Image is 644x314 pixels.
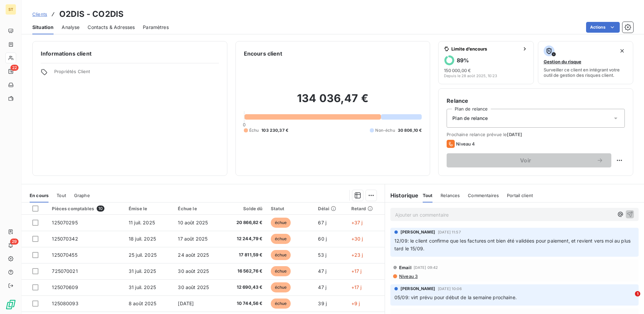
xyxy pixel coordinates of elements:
span: 10 744,56 € [227,300,263,307]
span: 18 juil. 2025 [129,236,156,242]
span: 125070609 [52,284,78,290]
h6: Encours client [244,50,282,58]
span: Échu [249,127,259,133]
span: 05/09: virt prévu pour début de la semaine prochaine. [394,294,517,300]
span: 11 juil. 2025 [129,220,155,225]
span: 39 j [318,301,327,306]
span: 20 866,82 € [227,219,263,226]
span: Commentaires [468,193,499,198]
div: Pièces comptables [52,206,121,212]
span: [PERSON_NAME] [400,229,435,235]
span: 31 juil. 2025 [129,284,156,290]
span: [DATE] 09:42 [414,265,438,270]
span: 29 [10,239,19,245]
span: 30 août 2025 [178,268,209,274]
span: Contacts & Adresses [88,24,135,31]
span: 725070021 [52,268,77,274]
span: Non-échu [375,127,395,133]
span: 31 juil. 2025 [129,268,156,274]
span: Portail client [507,193,533,198]
div: Émise le [129,206,170,211]
span: Analyse [62,24,79,31]
div: Échue le [178,206,219,211]
span: 47 j [318,268,326,274]
button: Actions [586,22,620,33]
span: 10 [97,206,104,212]
div: ST [5,4,16,15]
h6: Relance [447,97,625,105]
span: Situation [32,24,54,31]
span: Relances [441,193,460,198]
span: Paramètres [143,24,169,31]
span: 22 [10,65,19,71]
span: 125070455 [52,252,77,258]
span: Voir [455,158,597,163]
h3: O2DIS - CO2DIS [59,8,124,20]
span: Graphe [74,193,90,198]
span: 67 j [318,220,326,225]
span: +17 j [351,268,362,274]
span: [DATE] 11:57 [438,230,461,234]
span: Limite d’encours [451,46,519,52]
span: échue [271,266,291,276]
span: 103 230,37 € [261,127,288,133]
span: échue [271,218,291,228]
span: +17 j [351,284,362,290]
h6: 89 % [457,57,469,64]
span: 150 000,00 € [444,68,471,73]
span: 25 juil. 2025 [129,252,157,258]
span: 10 août 2025 [178,220,208,225]
span: Propriétés Client [54,69,219,78]
span: 60 j [318,236,327,242]
a: Clients [32,11,47,18]
span: échue [271,299,291,309]
span: échue [271,234,291,244]
span: +37 j [351,220,363,225]
span: Surveiller ce client en intégrant votre outil de gestion des risques client. [544,67,627,78]
span: 16 562,76 € [227,268,263,275]
h2: 134 036,47 € [244,92,422,112]
span: 12 690,43 € [227,284,263,291]
span: +30 j [351,236,363,242]
span: [PERSON_NAME] [400,286,435,292]
span: Tout [423,193,433,198]
span: échue [271,282,291,292]
span: 47 j [318,284,326,290]
span: Clients [32,11,47,17]
span: En cours [30,193,49,198]
span: 125070342 [52,236,78,242]
span: 17 811,59 € [227,252,263,258]
span: 8 août 2025 [129,301,157,306]
span: [DATE] 10:06 [438,287,462,291]
span: 53 j [318,252,326,258]
span: Niveau 4 [456,141,475,147]
span: 12 244,79 € [227,235,263,242]
div: Retard [351,206,381,211]
span: 125080093 [52,301,78,306]
span: 12/09: le client confirme que les factures ont bien été validées pour paiement, et revient vers m... [394,238,632,251]
div: Solde dû [227,206,263,211]
button: Limite d’encours89%150 000,00 €Depuis le 28 août 2025, 10:23 [438,41,534,84]
span: Plan de relance [452,115,488,122]
img: Logo LeanPay [5,299,16,310]
span: Email [399,265,412,270]
span: 30 806,10 € [398,127,422,133]
span: [DATE] [178,301,194,306]
span: échue [271,250,291,260]
button: Gestion du risqueSurveiller ce client en intégrant votre outil de gestion des risques client. [538,41,633,84]
span: +23 j [351,252,363,258]
h6: Historique [385,191,419,199]
span: Gestion du risque [544,59,581,64]
button: Voir [447,153,611,167]
span: Niveau 3 [398,274,418,279]
span: Depuis le 28 août 2025, 10:23 [444,74,497,78]
span: [DATE] [507,132,522,137]
span: Tout [57,193,66,198]
h6: Informations client [41,50,219,58]
span: 17 août 2025 [178,236,207,242]
span: 30 août 2025 [178,284,209,290]
span: 0 [243,122,246,127]
div: Délai [318,206,343,211]
span: +9 j [351,301,360,306]
span: Prochaine relance prévue le [447,132,625,137]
